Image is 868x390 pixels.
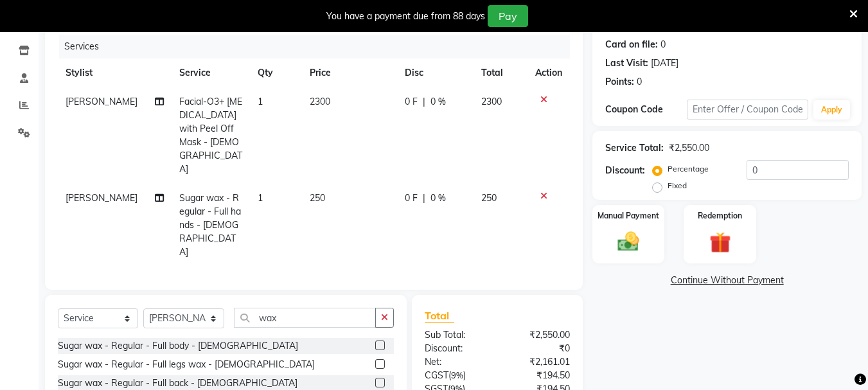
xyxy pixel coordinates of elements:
div: [DATE] [651,57,678,70]
span: 2300 [310,96,330,107]
div: ₹2,161.01 [497,355,580,369]
span: [PERSON_NAME] [66,96,137,107]
div: Net: [415,355,497,369]
span: 1 [258,192,263,204]
div: ₹0 [497,342,580,355]
div: Discount: [415,342,497,355]
div: ₹2,550.00 [669,141,709,155]
span: Facial-O3+ [MEDICAL_DATA] with Peel Off Mask - [DEMOGRAPHIC_DATA] [179,96,242,175]
div: Last Visit: [605,57,648,70]
th: Action [527,58,570,87]
div: ₹194.50 [497,369,580,382]
span: 9% [451,370,463,380]
div: Card on file: [605,38,658,51]
div: Sugar wax - Regular - Full body - [DEMOGRAPHIC_DATA] [58,339,298,353]
span: | [423,191,425,205]
label: Redemption [698,210,742,222]
span: [PERSON_NAME] [66,192,137,204]
div: Discount: [605,164,645,177]
a: Continue Without Payment [595,274,859,287]
img: _gift.svg [703,229,738,256]
th: Price [302,58,397,87]
div: 0 [637,75,642,89]
button: Apply [813,100,850,120]
input: Enter Offer / Coupon Code [687,100,808,120]
th: Total [474,58,528,87]
span: 250 [481,192,497,204]
span: 0 % [430,95,446,109]
div: Sub Total: [415,328,497,342]
span: | [423,95,425,109]
th: Stylist [58,58,172,87]
input: Search or Scan [234,308,376,328]
div: ( ) [415,369,497,382]
div: Coupon Code [605,103,686,116]
span: CGST [425,369,448,381]
div: ₹2,550.00 [497,328,580,342]
th: Qty [250,58,302,87]
div: Sugar wax - Regular - Full legs wax - [DEMOGRAPHIC_DATA] [58,358,315,371]
label: Manual Payment [598,210,659,222]
span: Sugar wax - Regular - Full hands - [DEMOGRAPHIC_DATA] [179,192,241,258]
span: 0 F [405,95,418,109]
img: _cash.svg [611,229,646,254]
th: Disc [397,58,474,87]
label: Fixed [668,180,687,191]
div: You have a payment due from 88 days [326,10,485,23]
div: Sugar wax - Regular - Full back - [DEMOGRAPHIC_DATA] [58,377,297,390]
th: Service [172,58,250,87]
span: 0 % [430,191,446,205]
span: 0 F [405,191,418,205]
div: Services [59,35,580,58]
div: Service Total: [605,141,664,155]
span: 1 [258,96,263,107]
span: 2300 [481,96,502,107]
span: 250 [310,192,325,204]
label: Percentage [668,163,709,175]
span: Total [425,309,454,323]
div: Points: [605,75,634,89]
button: Pay [488,5,528,27]
div: 0 [660,38,666,51]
